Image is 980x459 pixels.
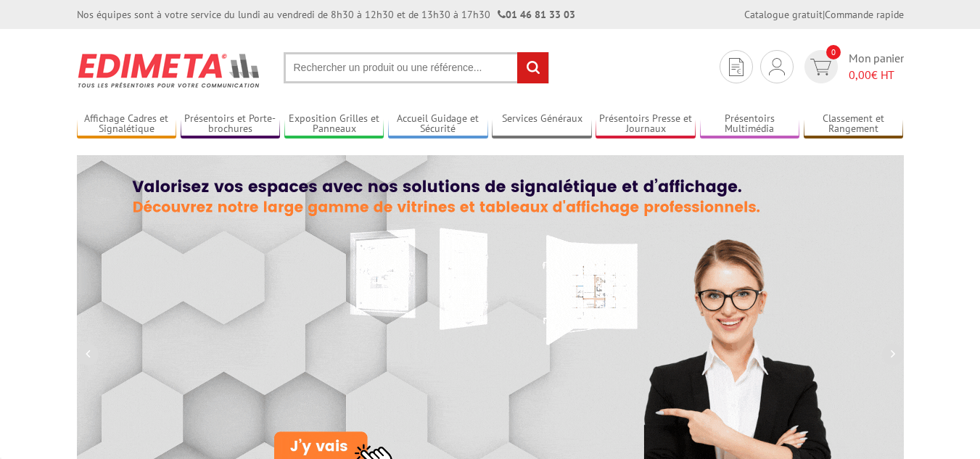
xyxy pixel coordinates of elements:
[849,50,904,83] span: Mon panier
[744,8,823,21] a: Catalogue gratuit
[729,58,744,76] img: devis rapide
[744,7,904,22] div: |
[849,67,904,83] span: € HT
[596,112,696,136] a: Présentoirs Presse et Journaux
[388,112,488,136] a: Accueil Guidage et Sécurité
[700,112,800,136] a: Présentoirs Multimédia
[77,7,575,22] div: Nos équipes sont à votre service du lundi au vendredi de 8h30 à 12h30 et de 13h30 à 17h30
[769,58,785,75] img: devis rapide
[801,50,904,83] a: devis rapide 0 Mon panier 0,00€ HT
[284,112,384,136] a: Exposition Grilles et Panneaux
[804,112,904,136] a: Classement et Rangement
[77,44,262,97] img: Présentoir, panneau, stand - Edimeta - PLV, affichage, mobilier bureau, entreprise
[498,8,575,21] strong: 01 46 81 33 03
[825,8,904,21] a: Commande rapide
[810,59,831,75] img: devis rapide
[492,112,592,136] a: Services Généraux
[77,112,177,136] a: Affichage Cadres et Signalétique
[517,52,548,83] input: rechercher
[849,67,871,82] span: 0,00
[284,52,549,83] input: Rechercher un produit ou une référence...
[826,45,841,59] span: 0
[181,112,281,136] a: Présentoirs et Porte-brochures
